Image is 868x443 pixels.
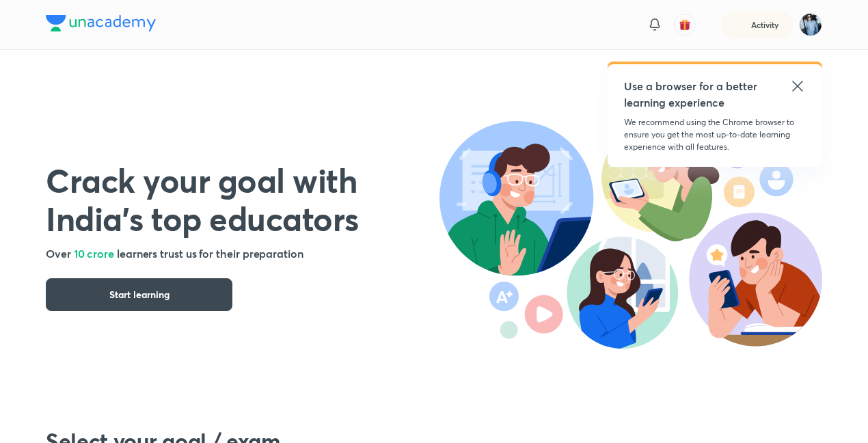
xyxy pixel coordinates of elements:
button: avatar [674,14,696,36]
button: Start learning [46,278,232,311]
span: Start learning [109,288,169,301]
h5: Use a browser for a better learning experience [624,78,760,111]
img: Shipu [799,13,822,36]
img: Company Logo [46,15,156,31]
a: Company Logo [46,15,156,35]
h1: Crack your goal with India’s top educators [46,161,439,237]
img: header [439,121,822,349]
img: avatar [679,18,691,31]
img: activity [735,16,747,33]
span: 10 crore [74,246,114,260]
p: We recommend using the Chrome browser to ensure you get the most up-to-date learning experience w... [624,116,806,153]
h5: Over learners trust us for their preparation [46,245,439,262]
